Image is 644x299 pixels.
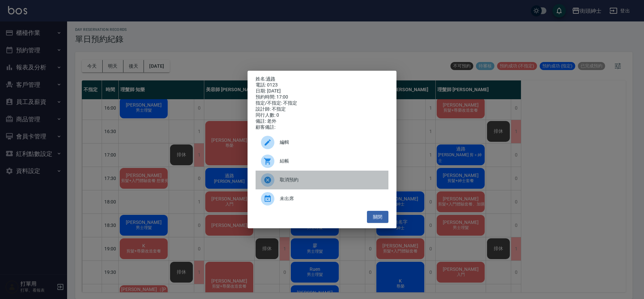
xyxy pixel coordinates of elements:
[256,189,388,208] div: 未出席
[256,118,388,124] div: 備註: 老外
[280,158,383,165] span: 結帳
[256,133,388,152] div: 編輯
[266,76,275,81] a: 過路
[256,106,388,112] div: 設計師: 不指定
[367,211,388,223] button: 關閉
[280,176,383,183] span: 取消預約
[256,171,388,189] div: 取消預約
[256,100,388,106] div: 指定/不指定: 不指定
[256,112,388,118] div: 同行人數: 0
[280,139,383,146] span: 編輯
[256,76,388,82] p: 姓名:
[256,152,388,171] a: 結帳
[256,82,388,88] div: 電話: 0123
[256,88,388,94] div: 日期: [DATE]
[256,124,388,130] div: 顧客備註:
[280,195,383,202] span: 未出席
[256,94,388,100] div: 預約時間: 17:00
